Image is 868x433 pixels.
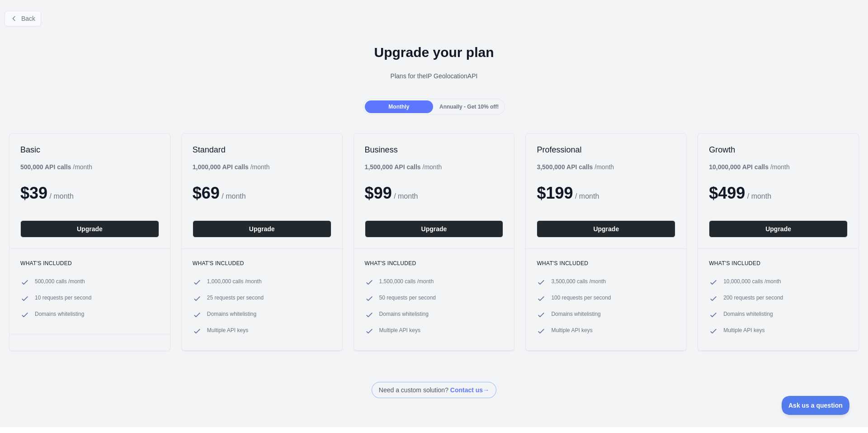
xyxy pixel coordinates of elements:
[537,184,573,202] span: $ 199
[365,184,392,202] span: $ 99
[782,396,850,415] iframe: Toggle Customer Support
[365,163,421,171] b: 1,500,000 API calls
[537,162,614,171] div: / month
[365,162,442,171] div: / month
[365,144,504,155] h2: Business
[537,144,675,155] h2: Professional
[537,163,593,171] b: 3,500,000 API calls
